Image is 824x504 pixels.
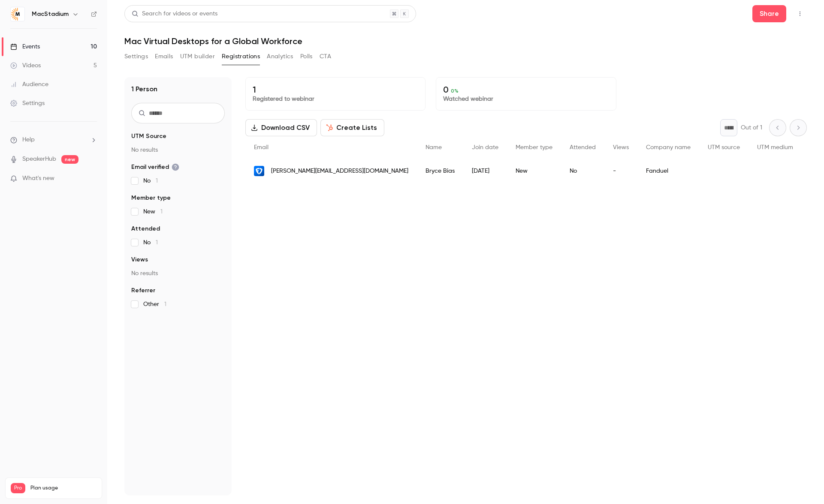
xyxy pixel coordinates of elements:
[143,207,163,216] span: New
[131,163,179,171] span: Email verified
[156,178,158,184] span: 1
[61,155,78,164] span: new
[267,50,293,63] button: Analytics
[131,269,225,278] p: No results
[180,50,215,63] button: UTM builder
[443,95,609,103] p: Watched webinar
[155,50,173,63] button: Emails
[22,135,35,144] span: Help
[131,225,160,233] span: Attended
[613,144,629,150] span: Views
[507,159,561,183] div: New
[570,144,596,150] span: Attended
[752,5,786,22] button: Share
[320,119,384,136] button: Create Lists
[10,42,40,51] div: Events
[10,135,97,144] li: help-dropdown-opener
[604,159,637,183] div: -
[451,88,459,94] span: 0 %
[253,95,418,103] p: Registered to webinar
[131,132,225,309] section: facet-groups
[30,485,97,492] span: Plan usage
[254,144,269,150] span: Email
[10,99,45,108] div: Settings
[222,50,260,63] button: Registrations
[143,300,166,309] span: Other
[426,144,442,150] span: Name
[22,174,54,183] span: What's new
[124,36,807,46] h1: Mac Virtual Desktops for a Global Workforce
[253,84,418,95] p: 1
[417,159,463,183] div: Bryce Bias
[143,238,158,247] span: No
[131,146,225,154] p: No results
[164,301,166,307] span: 1
[131,132,166,141] span: UTM Source
[646,144,691,150] span: Company name
[516,144,552,150] span: Member type
[271,167,408,176] span: [PERSON_NAME][EMAIL_ADDRESS][DOMAIN_NAME]
[10,80,48,89] div: Audience
[11,483,25,493] span: Pro
[124,50,148,63] button: Settings
[156,240,158,246] span: 1
[320,50,331,63] button: CTA
[131,255,148,264] span: Views
[708,144,740,150] span: UTM source
[22,155,56,164] a: SpeakerHub
[561,159,604,183] div: No
[131,286,155,295] span: Referrer
[11,7,24,21] img: MacStadium
[463,159,507,183] div: [DATE]
[254,166,264,176] img: fanduel.com
[472,144,498,150] span: Join date
[741,123,762,132] p: Out of 1
[637,159,699,183] div: Fanduel
[443,84,609,95] p: 0
[132,9,217,18] div: Search for videos or events
[160,209,163,215] span: 1
[245,119,317,136] button: Download CSV
[131,194,171,202] span: Member type
[131,84,157,94] h1: 1 Person
[10,61,41,70] div: Videos
[87,175,97,183] iframe: Noticeable Trigger
[757,144,793,150] span: UTM medium
[300,50,313,63] button: Polls
[32,10,69,18] h6: MacStadium
[143,177,158,185] span: No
